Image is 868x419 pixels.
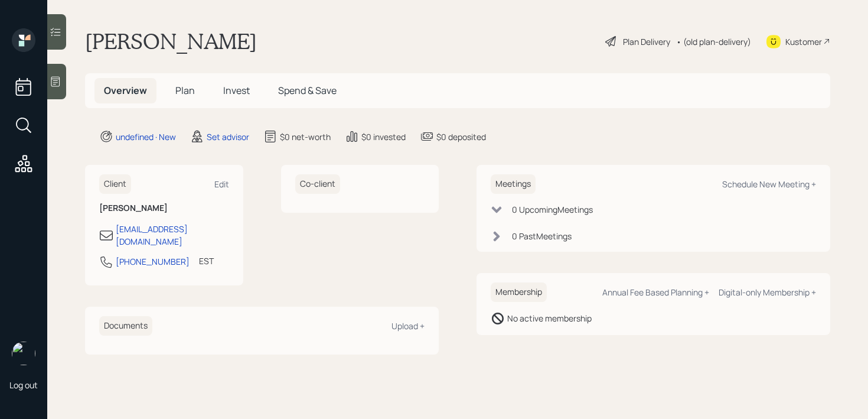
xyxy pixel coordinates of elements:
div: Log out [9,379,38,391]
span: Invest [223,84,250,97]
h6: Co-client [295,174,340,194]
div: Edit [214,178,229,190]
div: • (old plan-delivery) [676,35,751,48]
div: $0 net-worth [280,131,331,143]
div: Plan Delivery [623,35,670,48]
h1: [PERSON_NAME] [85,28,257,54]
div: 0 Past Meeting s [512,230,572,242]
div: Kustomer [785,35,822,48]
div: $0 invested [361,131,406,143]
span: Overview [104,84,147,97]
div: Digital-only Membership + [719,287,816,298]
h6: Membership [491,282,547,302]
h6: [PERSON_NAME] [99,203,229,213]
div: Schedule New Meeting + [722,178,816,190]
div: undefined · New [116,131,176,143]
div: Set advisor [207,131,249,143]
img: retirable_logo.png [12,342,35,365]
div: Upload + [391,320,425,332]
div: No active membership [507,312,592,324]
h6: Client [99,174,131,194]
div: 0 Upcoming Meeting s [512,203,593,216]
h6: Documents [99,316,152,336]
div: EST [199,255,214,267]
div: [EMAIL_ADDRESS][DOMAIN_NAME] [116,223,229,248]
h6: Meetings [491,174,536,194]
span: Spend & Save [278,84,337,97]
div: Annual Fee Based Planning + [602,287,709,298]
div: $0 deposited [436,131,486,143]
div: [PHONE_NUMBER] [116,255,190,268]
span: Plan [175,84,195,97]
